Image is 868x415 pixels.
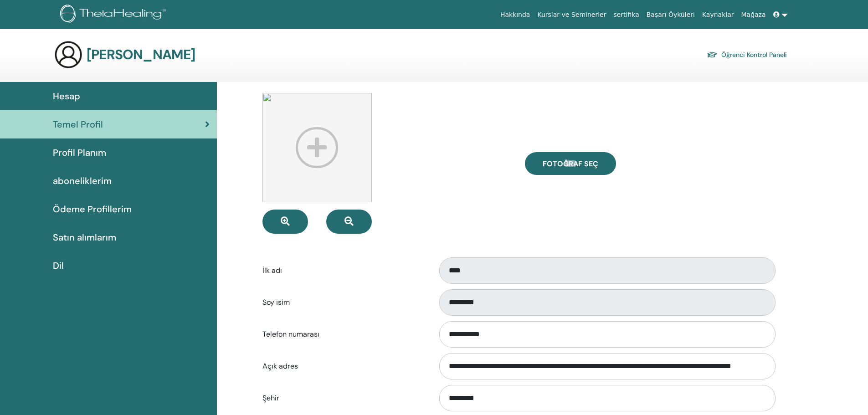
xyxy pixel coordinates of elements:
[643,6,699,23] a: Başarı Öyküleri
[534,6,610,23] a: Kurslar ve Seminerler
[53,259,64,272] span: Dil
[53,118,103,131] span: Temel Profil
[262,93,372,202] img: default.jpg
[699,6,738,23] a: Kaynaklar
[256,358,431,375] label: Açık adres
[87,46,195,63] h3: [PERSON_NAME]
[53,89,80,103] span: Hesap
[610,6,642,23] a: sertifika
[707,51,718,59] img: graduation-cap.svg
[53,174,112,188] span: aboneliklerim
[53,202,132,216] span: Ödeme Profillerim
[60,5,169,25] img: logo.png
[256,389,431,407] label: Şehir
[53,231,116,244] span: Satın alımlarım
[256,326,431,343] label: Telefon numarası
[53,146,106,159] span: Profil Planım
[497,6,534,23] a: Hakkında
[737,6,769,23] a: Mağaza
[256,262,431,279] label: İlk adı
[54,40,83,69] img: generic-user-icon.jpg
[256,294,431,311] label: Soy isim
[565,160,576,167] input: Fotoğraf seç
[707,48,787,61] a: Öğrenci Kontrol Paneli
[543,159,598,169] span: Fotoğraf seç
